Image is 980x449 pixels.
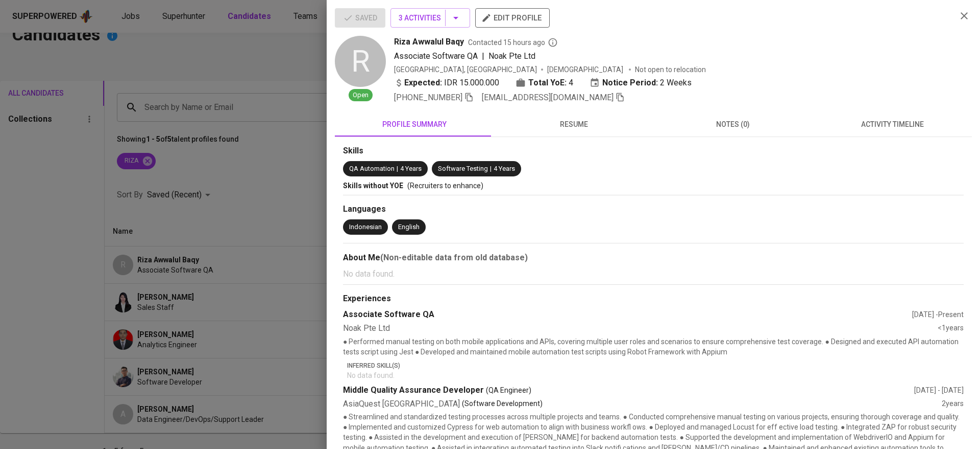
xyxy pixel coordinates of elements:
[399,12,462,25] span: 3 Activities
[659,118,806,131] span: notes (0)
[475,8,550,28] button: edit profile
[343,398,942,410] div: AsiaQuest [GEOGRAPHIC_DATA]
[343,182,403,190] span: Skills without YOE
[483,11,542,25] span: edit profile
[547,64,625,75] span: [DEMOGRAPHIC_DATA]
[343,252,964,264] div: About Me
[590,77,692,89] div: 2 Weeks
[343,323,938,334] div: Noak Pte Ltd
[347,370,964,380] p: No data found.
[394,93,462,102] span: [PHONE_NUMBER]
[343,293,964,305] div: Experiences
[343,336,964,357] p: ● Performed manual testing on both mobile applications and APIs, covering multiple user roles and...
[343,309,912,321] div: Associate Software QA
[349,165,395,172] span: QA Automation
[394,36,464,48] span: Riza Awwalul Baqy
[462,398,543,410] p: (Software Development)
[486,385,531,395] span: (QA Engineer)
[912,309,964,320] div: [DATE] - Present
[494,165,515,172] span: 4 Years
[349,91,373,100] span: Open
[468,37,558,48] span: Contacted 15 hours ago
[548,37,558,48] svg: By Batam recruiter
[482,93,614,102] span: [EMAIL_ADDRESS][DOMAIN_NAME]
[397,164,398,174] span: |
[438,165,488,172] span: Software Testing
[394,77,499,89] div: IDR 15.000.000
[938,323,964,334] div: <1 years
[914,385,964,395] div: [DATE] - [DATE]
[404,77,442,89] b: Expected:
[942,398,964,410] div: 2 years
[398,222,420,232] div: English
[335,36,386,87] div: R
[819,118,966,131] span: activity timeline
[390,8,470,28] button: 3 Activities
[380,253,528,262] b: (Non-editable data from old database)
[394,51,478,61] span: Associate Software QA
[500,118,647,131] span: resume
[343,385,914,396] div: Middle Quality Assurance Developer
[341,118,488,131] span: profile summary
[394,64,537,75] div: [GEOGRAPHIC_DATA], [GEOGRAPHIC_DATA]
[400,165,422,172] span: 4 Years
[343,145,964,157] div: Skills
[490,164,492,174] span: |
[343,268,964,280] p: No data found.
[407,182,483,190] span: (Recruiters to enhance)
[343,204,964,215] div: Languages
[347,361,964,370] p: Inferred Skill(s)
[349,222,382,232] div: Indonesian
[528,77,567,89] b: Total YoE:
[602,77,658,89] b: Notice Period:
[475,13,550,21] a: edit profile
[569,77,573,89] span: 4
[482,50,484,62] span: |
[635,64,706,75] p: Not open to relocation
[488,51,535,61] span: Noak Pte Ltd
